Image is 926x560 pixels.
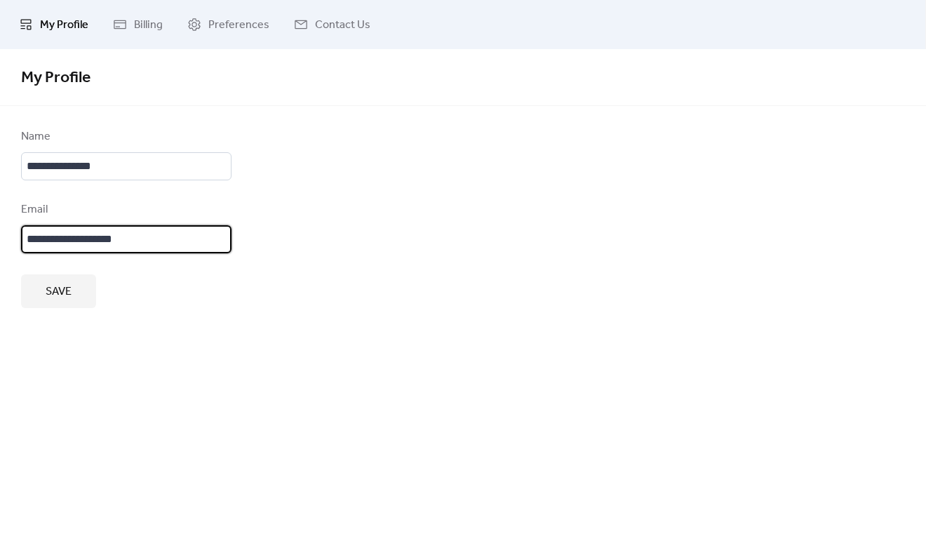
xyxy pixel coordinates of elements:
div: Email [21,201,229,218]
button: Save [21,274,96,308]
div: Name [21,128,229,145]
a: Contact Us [283,6,381,44]
span: Preferences [208,17,269,34]
span: Contact Us [315,17,370,34]
a: My Profile [8,6,99,44]
span: My Profile [40,17,88,34]
a: Billing [102,6,173,44]
span: Save [46,284,72,300]
span: My Profile [21,62,90,93]
a: Preferences [177,6,280,44]
span: Billing [134,17,163,34]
